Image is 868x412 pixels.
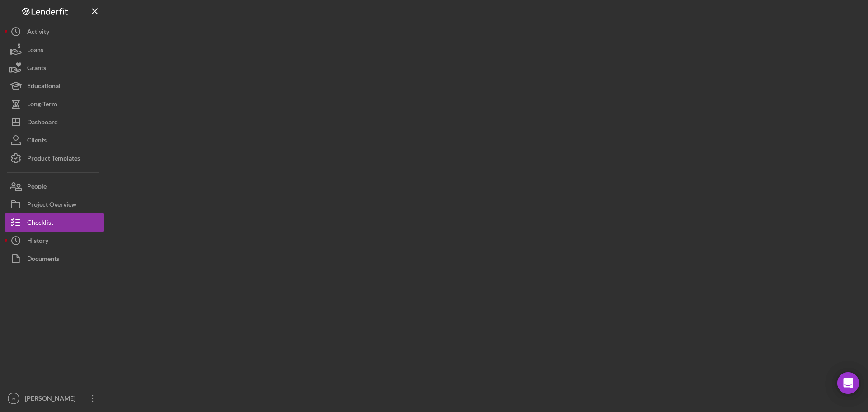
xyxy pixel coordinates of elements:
div: Grants [27,59,46,79]
button: History [5,232,104,250]
button: People [5,177,104,195]
button: Dashboard [5,113,104,131]
button: Project Overview [5,195,104,213]
div: Long-Term [27,95,57,115]
button: Activity [5,23,104,41]
div: People [27,177,47,198]
div: History [27,232,48,252]
div: Checklist [27,213,53,234]
div: [PERSON_NAME] [23,389,81,410]
button: Clients [5,131,104,149]
button: Long-Term [5,95,104,113]
button: Educational [5,77,104,95]
text: IV [11,396,16,401]
div: Activity [27,23,49,43]
button: Grants [5,59,104,77]
button: Product Templates [5,149,104,167]
button: Loans [5,41,104,59]
div: Documents [27,250,59,270]
div: Loans [27,41,43,61]
button: Documents [5,250,104,268]
div: Educational [27,77,61,97]
div: Project Overview [27,195,76,216]
div: Dashboard [27,113,58,133]
button: IV[PERSON_NAME] [5,389,104,407]
button: Checklist [5,213,104,232]
div: Open Intercom Messenger [837,372,859,394]
div: Clients [27,131,47,152]
div: Product Templates [27,149,80,170]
